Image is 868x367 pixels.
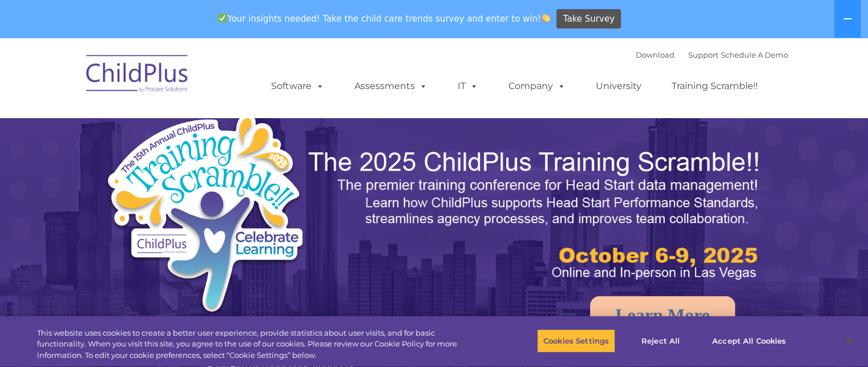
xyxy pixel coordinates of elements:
[159,75,193,84] span: Last name
[636,50,675,59] a: Download
[542,14,550,22] img: 👏
[37,328,478,361] div: This website uses cookies to create a better user experience, provide statistics about user visit...
[80,47,195,104] img: ChildPlus by Procare Solutions
[688,50,718,59] a: Support
[537,329,615,353] button: Cookies Settings
[218,14,227,22] img: ✅
[446,75,490,98] a: IT
[584,75,653,98] a: University
[213,7,555,30] span: Your insights needed! Take the child care trends survey and enter to win!
[159,122,207,131] span: Phone number
[660,75,769,98] a: Training Scramble!!
[343,75,439,98] a: Assessments
[497,75,577,98] a: Company
[706,329,792,353] button: Accept All Cookies
[721,50,788,59] a: Schedule A Demo
[563,9,615,29] span: Take Survey
[636,50,788,59] font: |
[260,75,336,98] a: Software
[590,296,735,334] a: Learn More
[556,9,621,29] a: Take Survey
[837,328,862,353] button: Close
[625,329,696,353] button: Reject All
